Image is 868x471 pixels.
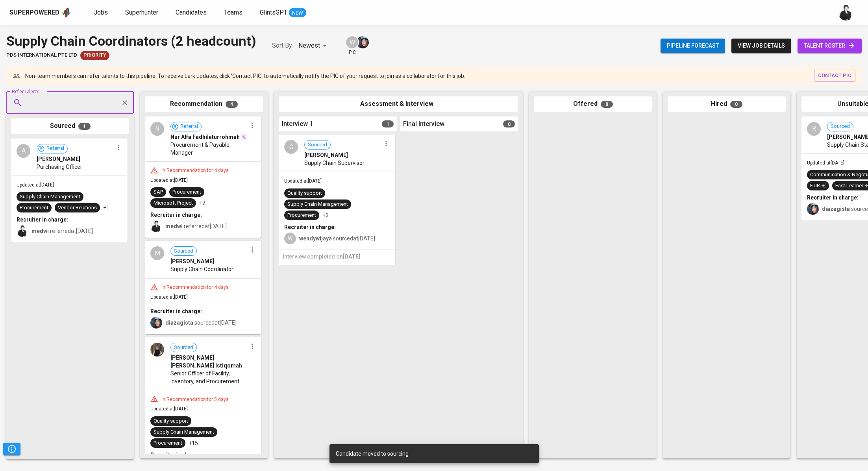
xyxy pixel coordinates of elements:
[287,201,348,208] div: Supply Chain Management
[119,97,130,108] button: Clear
[667,41,719,51] span: Pipeline forecast
[534,96,652,112] div: Offered
[189,439,198,447] p: +15
[260,8,306,18] a: GlintsGPT NEW
[150,246,164,260] div: M
[150,177,188,183] span: Updated at [DATE]
[171,344,196,351] span: Sourced
[150,212,202,218] b: Recruiter in charge:
[818,71,851,80] span: contact pic
[661,39,725,53] button: Pipeline forecast
[37,163,82,171] span: Purchasing Officer
[298,41,320,50] p: Newest
[170,354,247,369] span: [PERSON_NAME] [PERSON_NAME] Istiqomah
[3,443,20,455] button: Pipeline Triggers
[357,36,369,48] img: diazagista@glints.com
[810,182,826,190] div: FTIR
[165,223,183,229] b: medwi
[807,122,821,136] div: R
[6,52,77,59] span: PDS International Pte Ltd
[382,120,394,127] span: 1
[158,284,232,291] div: In Recommendation for 4 days
[20,193,80,201] div: Supply Chain Management
[154,417,188,425] div: Quality support
[284,140,298,154] div: G
[170,133,240,141] span: Nur Alfa Fadhilaturrohmah
[289,9,306,17] span: NEW
[322,211,329,219] p: +3
[58,204,97,212] div: Vendor Relations
[176,9,207,16] span: Candidates
[150,122,164,136] div: N
[150,343,164,356] img: 30f3b88ebd724e5085958da1d24e3444.jpg
[807,194,859,201] b: Recruiter in charge:
[283,253,391,261] h6: Interview completed on
[25,72,465,80] p: Non-team members can refer talents to this pipeline. To receive Lark updates, click 'Contact PIC'...
[279,96,518,112] div: Assessment & Interview
[730,101,742,108] span: 0
[304,159,365,167] span: Supply Chain Supervisor
[807,160,844,166] span: Updated at [DATE]
[9,7,72,18] a: Superpoweredapp logo
[284,224,336,230] b: Recruiter in charge:
[299,235,375,242] span: sourced at [DATE]
[37,155,80,163] span: [PERSON_NAME]
[345,35,359,56] div: pic
[287,190,322,197] div: Quality support
[284,178,322,184] span: Updated at [DATE]
[172,188,201,196] div: Procurement
[304,151,348,159] span: [PERSON_NAME]
[503,120,515,127] span: 0
[731,39,791,53] button: view job details
[814,70,855,82] button: contact pic
[668,96,786,112] div: Hired
[125,9,158,16] span: Superhunter
[822,206,850,212] b: diazagista
[103,204,109,212] p: +1
[170,141,247,157] span: Procurement & Payable Manager
[170,265,233,273] span: Supply Chain Coordinator
[403,120,444,129] span: Final Interview
[601,101,613,108] span: 0
[343,253,360,260] span: [DATE]
[20,204,48,212] div: Procurement
[17,182,54,188] span: Updated at [DATE]
[170,257,214,265] span: [PERSON_NAME]
[150,452,202,458] b: Recruiter in charge:
[43,145,67,152] span: Referral
[80,52,109,59] span: Priority
[6,31,256,51] div: Supply Chain Coordinators (2 headcount)
[150,308,202,314] b: Recruiter in charge:
[11,118,129,134] div: Sourced
[17,144,30,158] div: A
[272,41,292,50] p: Sort By
[305,141,330,149] span: Sourced
[150,220,162,232] img: medwi@glints.com
[798,39,862,53] a: talent roster
[94,9,108,16] span: Jobs
[31,228,93,234] span: referred at [DATE]
[17,216,68,223] b: Recruiter in charge:
[260,9,287,16] span: GlintsGPT
[345,35,359,49] div: W
[31,228,49,234] b: medwi
[287,212,316,219] div: Procurement
[61,7,72,18] img: app logo
[150,406,188,412] span: Updated at [DATE]
[170,369,247,385] span: Senior Officer of Facility, Inventory, and Procurement
[299,235,332,242] b: wendywijaya
[145,96,263,112] div: Recommendation
[284,233,296,244] div: W
[199,199,205,207] p: +2
[224,9,242,16] span: Teams
[154,188,163,196] div: SAP
[176,8,208,18] a: Candidates
[336,450,533,458] div: Candidate moved to sourcing
[154,429,214,436] div: Supply Chain Management
[150,294,188,300] span: Updated at [DATE]
[298,39,329,53] div: Newest
[226,101,238,108] span: 4
[17,225,28,237] img: medwi@glints.com
[165,320,193,326] b: diazagista
[125,8,160,18] a: Superhunter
